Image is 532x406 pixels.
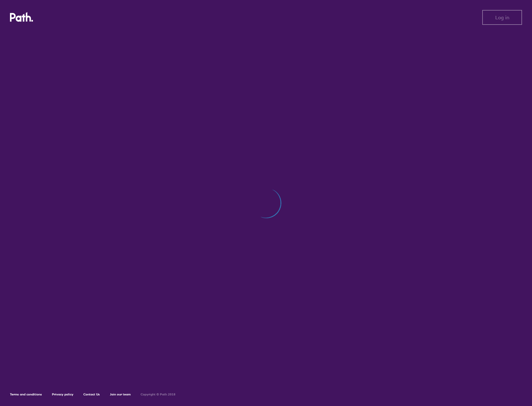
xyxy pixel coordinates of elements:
[495,15,509,20] span: Log in
[83,392,100,396] a: Contact Us
[52,392,73,396] a: Privacy policy
[482,10,522,25] button: Log in
[141,393,175,396] h6: Copyright © Path 2018
[110,392,131,396] a: Join our team
[10,392,42,396] a: Terms and conditions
